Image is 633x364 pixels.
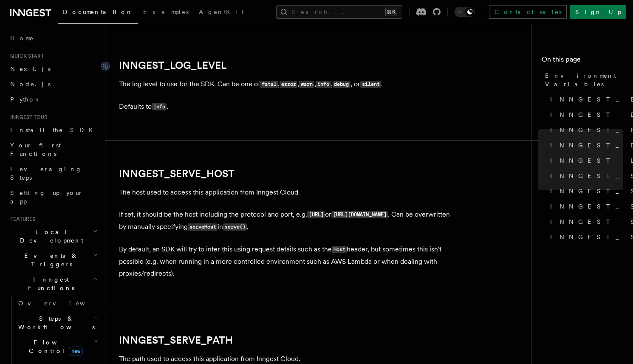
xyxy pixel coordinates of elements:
[63,8,133,15] span: Documentation
[7,228,93,245] span: Local Development
[7,31,100,46] a: Home
[10,127,98,133] span: Install the SDK
[10,81,51,87] span: Node.js
[7,61,100,76] a: Next.js
[15,314,95,331] span: Steps & Workflows
[10,34,34,42] span: Home
[10,96,41,103] span: Python
[119,334,233,346] a: INNGEST_SERVE_PATH
[7,216,35,223] span: Features
[547,92,623,107] a: INNGEST_BASE_URL
[260,81,278,88] code: fatal
[489,5,567,19] a: Contact sales
[570,5,626,19] a: Sign Up
[276,5,402,19] button: Search...⌘K
[547,199,623,214] a: INNGEST_SIGNING_KEY
[119,78,459,90] p: The log level to use for the SDK. Can be one of , , , , , or .
[547,168,623,183] a: INNGEST_SERVE_HOST
[119,59,226,71] a: INNGEST_LOG_LEVEL
[547,138,623,153] a: INNGEST_EVENT_KEY
[547,153,623,168] a: INNGEST_LOG_LEVEL
[547,229,623,245] a: INNGEST_STREAMING
[15,335,100,358] button: Flow Controlnew
[10,65,51,72] span: Next.js
[542,68,623,92] a: Environment Variables
[69,347,83,356] span: new
[7,251,93,268] span: Events & Triggers
[7,92,100,107] a: Python
[307,211,325,218] code: [URL]
[7,248,100,272] button: Events & Triggers
[385,8,397,16] kbd: ⌘K
[119,186,459,198] p: The host used to access this application from Inngest Cloud.
[542,54,623,68] h4: On this page
[7,185,100,209] a: Setting up your app
[360,81,381,88] code: silent
[18,300,106,307] span: Overview
[119,209,459,233] p: If set, it should be the host including the protocol and port, e.g. or . Can be overwritten by ma...
[7,53,44,59] span: Quick start
[15,311,100,335] button: Steps & Workflows
[316,81,331,88] code: info
[7,161,100,185] a: Leveraging Steps
[7,138,100,161] a: Your first Functions
[7,224,100,248] button: Local Development
[455,7,475,17] button: Toggle dark mode
[7,272,100,296] button: Inngest Functions
[332,246,347,253] code: Host
[15,296,100,311] a: Overview
[547,107,623,122] a: INNGEST_DEV
[7,122,100,138] a: Install the SDK
[10,142,61,157] span: Your first Functions
[199,8,244,15] span: AgentKit
[10,189,83,205] span: Setting up your app
[58,3,138,24] a: Documentation
[223,223,247,231] code: serve()
[152,103,167,110] code: info
[547,183,623,199] a: INNGEST_SERVE_PATH
[545,71,623,88] span: Environment Variables
[194,3,249,23] a: AgentKit
[15,338,93,355] span: Flow Control
[280,81,297,88] code: error
[119,101,459,113] p: Defaults to .
[138,3,194,23] a: Examples
[333,81,350,88] code: debug
[299,81,314,88] code: warn
[119,168,235,180] a: INNGEST_SERVE_HOST
[547,122,623,138] a: INNGEST_ENV
[10,166,82,181] span: Leveraging Steps
[331,211,388,218] code: [URL][DOMAIN_NAME]
[7,76,100,92] a: Node.js
[7,275,92,292] span: Inngest Functions
[188,223,218,231] code: serveHost
[7,114,48,121] span: Inngest tour
[547,214,623,229] a: INNGEST_SIGNING_KEY_FALLBACK
[119,243,459,279] p: By default, an SDK will try to infer this using request details such as the header, but sometimes...
[143,8,189,15] span: Examples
